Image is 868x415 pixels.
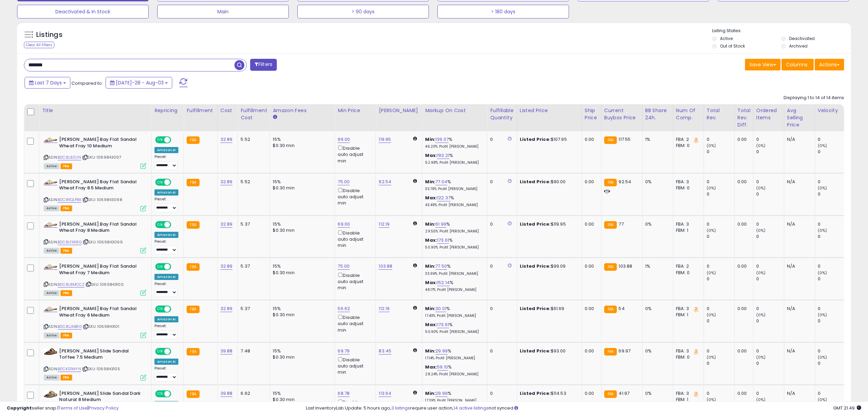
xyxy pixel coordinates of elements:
[756,270,766,276] small: (0%)
[187,263,199,271] small: FBA
[520,136,551,143] b: Listed Price:
[58,366,81,372] a: B0CKS11MYN
[71,80,103,86] span: Compared to:
[44,179,57,185] img: 316LZJ3+OML._SL40_.jpg
[818,276,845,282] div: 0
[707,191,734,197] div: 0
[187,136,199,144] small: FBA
[425,179,482,191] div: %
[425,330,482,334] p: 50.90% Profit [PERSON_NAME]
[156,306,164,312] span: ON
[273,221,329,227] div: 15%
[645,221,668,227] div: 0%
[676,185,699,191] div: FBM: 0
[707,107,732,121] div: Total Rev.
[338,263,350,270] a: 75.00
[490,306,511,312] div: 0
[44,306,146,337] div: ASIN:
[59,263,142,278] b: [PERSON_NAME] Bay Flat Sandal Wheat Fray 7 Medium
[425,237,482,250] div: %
[58,405,87,411] a: Terms of Use
[44,163,59,169] span: All listings currently available for purchase on Amazon
[220,221,233,228] a: 32.89
[676,306,699,312] div: FBA: 3
[425,321,437,328] b: Max:
[220,107,235,114] div: Cost
[818,233,845,240] div: 0
[453,405,489,411] a: 14 active listings
[241,263,265,269] div: 5.37
[585,107,598,121] div: Ship Price
[619,263,632,269] span: 103.88
[24,42,54,48] div: Clear All Filters
[707,233,734,240] div: 0
[782,59,814,70] button: Columns
[604,306,617,313] small: FBA
[425,195,482,207] div: %
[789,36,815,41] label: Deactivated
[787,221,810,227] div: N/A
[425,187,482,191] p: 33.79% Profit [PERSON_NAME]
[89,405,119,411] a: Privacy Policy
[604,179,617,186] small: FBA
[676,136,699,143] div: FBA: 2
[379,221,390,228] a: 112.19
[156,264,164,270] span: ON
[676,227,699,233] div: FBM: 1
[59,306,142,320] b: [PERSON_NAME] Bay Flat Sandal Wheat Fray 6 Medium
[604,221,617,229] small: FBA
[756,263,784,269] div: 0
[44,136,146,168] div: ASIN:
[756,233,784,240] div: 0
[241,221,265,227] div: 5.37
[435,348,448,354] a: 29.99
[241,306,265,312] div: 5.37
[737,306,748,312] div: 0.00
[756,136,784,143] div: 0
[756,228,766,233] small: (0%)
[676,143,699,149] div: FBM: 0
[220,136,233,143] a: 32.89
[490,263,511,269] div: 0
[241,179,265,185] div: 5.52
[707,312,716,318] small: (0%)
[379,390,391,397] a: 113.64
[425,348,435,354] b: Min:
[707,318,734,324] div: 0
[425,136,482,149] div: %
[818,179,845,185] div: 0
[154,232,178,238] div: Amazon AI
[435,263,447,270] a: 77.50
[437,5,569,18] button: > 180 days
[250,59,277,71] button: Filters
[435,390,448,397] a: 29.99
[585,136,596,143] div: 0.00
[707,306,734,312] div: 0
[425,178,435,185] b: Min:
[157,5,289,18] button: Main
[154,316,178,322] div: Amazon AI
[737,179,748,185] div: 0.00
[425,229,482,234] p: 29.55% Profit [PERSON_NAME]
[391,405,410,411] a: 3 listings
[44,221,146,253] div: ASIN:
[36,30,63,40] h5: Listings
[44,264,57,269] img: 316LZJ3+OML._SL40_.jpg
[787,107,812,129] div: Avg Selling Price
[787,136,810,143] div: N/A
[437,279,450,286] a: 152.14
[338,390,350,397] a: 68.78
[187,306,199,313] small: FBA
[676,107,701,121] div: Num of Comp.
[707,143,716,148] small: (0%)
[297,5,429,18] button: > 90 days
[425,287,482,292] p: 48.17% Profit [PERSON_NAME]
[645,136,668,143] div: 1%
[241,107,267,121] div: Fulfillment Cost
[585,263,596,269] div: 0.00
[756,306,784,312] div: 0
[187,107,214,114] div: Fulfillment
[273,179,329,185] div: 15%
[379,263,392,270] a: 103.88
[720,36,733,41] label: Active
